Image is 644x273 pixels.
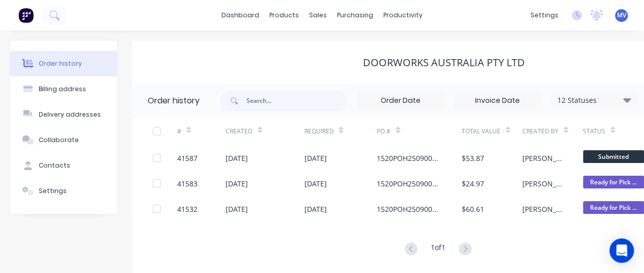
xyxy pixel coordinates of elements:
div: 41532 [177,204,198,214]
div: 1520POH250900060 [377,178,441,189]
div: Total Value [462,127,500,136]
div: [DATE] [226,178,248,189]
div: Collaborate [39,135,79,145]
div: Created By [522,127,558,136]
div: # [177,117,226,145]
div: [PERSON_NAME] [522,204,563,214]
div: Required [304,117,377,145]
a: dashboard [216,8,264,23]
button: Delivery addresses [10,102,117,127]
div: sales [304,8,332,23]
div: $24.97 [462,178,484,189]
div: Created [226,127,253,136]
div: 1520POH250900061 [377,153,441,163]
div: $60.61 [462,204,484,214]
div: Order history [148,95,200,107]
div: [DATE] [226,153,248,163]
div: 41583 [177,178,198,189]
span: MV [617,11,626,20]
div: Created [226,117,304,145]
div: products [264,8,304,23]
div: [DATE] [226,204,248,214]
div: Doorworks Australia Pty Ltd [363,57,525,69]
div: purchasing [332,8,378,23]
div: [DATE] [304,153,326,163]
div: Status [583,127,605,136]
div: # [177,127,181,136]
div: Total Value [462,117,522,145]
input: Order Date [358,93,443,108]
div: 1 of 1 [431,242,445,257]
div: Billing address [39,85,86,94]
div: Delivery addresses [39,110,101,119]
div: Contacts [39,161,70,170]
span: Ready for Pick ... [583,201,644,214]
button: Settings [10,178,117,204]
div: 1520POH250900037 [377,204,441,214]
div: PO # [377,127,390,136]
div: settings [525,8,564,23]
div: 12 Statuses [551,95,637,106]
div: PO # [377,117,462,145]
div: productivity [378,8,428,23]
div: [PERSON_NAME] [522,178,563,189]
div: Settings [39,186,67,196]
span: Ready for Pick ... [583,176,644,188]
div: Created By [522,117,583,145]
div: Open Intercom Messenger [609,238,634,263]
button: Collaborate [10,127,117,153]
button: Billing address [10,76,117,102]
div: [DATE] [304,204,326,214]
div: Order history [39,59,82,68]
div: 41587 [177,153,198,163]
div: [DATE] [304,178,326,189]
div: [PERSON_NAME] [522,153,563,163]
input: Search... [246,91,347,111]
span: Submitted [583,150,644,163]
div: $53.87 [462,153,484,163]
input: Invoice Date [455,93,540,108]
button: Contacts [10,153,117,178]
img: Factory [18,8,34,23]
div: Required [304,127,333,136]
button: Order history [10,51,117,76]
